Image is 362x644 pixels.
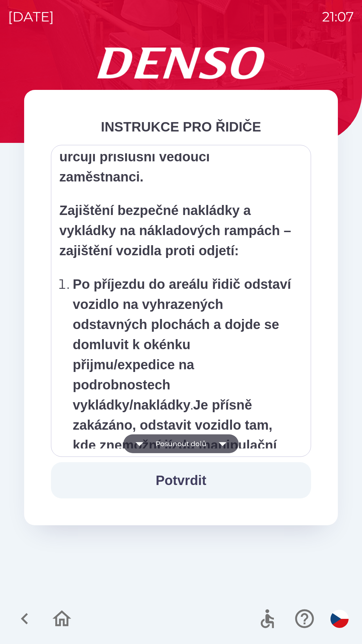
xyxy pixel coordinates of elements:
[24,47,338,79] img: Logo
[59,203,291,258] strong: Zajištění bezpečné nakládky a vykládky na nákladových rampách – zajištění vozidla proti odjetí:
[330,610,349,628] img: cs flag
[8,7,54,27] p: [DATE]
[59,129,275,184] strong: Pořadí aut při nakládce i vykládce určují příslušní vedoucí zaměstnanci.
[123,434,239,453] button: Posunout dolů
[51,117,311,137] div: INSTRUKCE PRO ŘIDIČE
[73,277,291,412] strong: Po příjezdu do areálu řidič odstaví vozidlo na vyhrazených odstavných plochách a dojde se domluvi...
[322,7,354,27] p: 21:07
[73,274,293,536] p: . Řidič je povinen při nájezdu na rampu / odjezdu z rampy dbát instrukcí od zaměstnanců skladu.
[51,462,311,498] button: Potvrdit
